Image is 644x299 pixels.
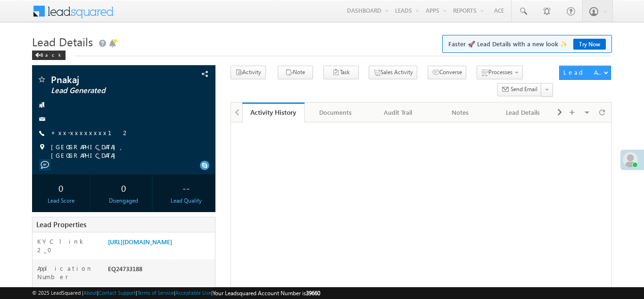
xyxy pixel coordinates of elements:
[305,103,367,122] a: Documents
[559,66,611,80] button: Lead Actions
[160,196,213,205] div: Lead Quality
[160,179,213,196] div: --
[37,237,99,254] label: KYC link 2_0
[175,290,211,296] a: Acceptable Use
[213,290,320,297] span: Your Leadsquared Account Number is
[97,196,150,205] div: Disengaged
[249,108,297,117] div: Activity History
[429,103,492,122] a: Notes
[499,107,545,118] div: Lead Details
[428,66,466,79] button: Converse
[108,238,172,246] a: [URL][DOMAIN_NAME]
[448,39,606,49] span: Faster 🚀 Lead Details with a new look ✨
[306,290,320,297] span: 39660
[511,85,537,94] span: Send Email
[51,143,198,160] span: [GEOGRAPHIC_DATA], [GEOGRAPHIC_DATA]
[137,290,174,296] a: Terms of Service
[106,264,215,277] div: EQ24733188
[242,103,305,122] a: Activity History
[34,179,87,196] div: 0
[32,289,320,298] span: © 2025 LeadSquared | | | | |
[36,220,86,229] span: Lead Properties
[488,68,512,76] span: Processes
[573,39,606,50] a: Try Now
[563,68,603,77] div: Lead Actions
[83,290,97,296] a: About
[477,66,523,79] button: Processes
[323,66,359,79] button: Task
[51,128,130,137] a: +xx-xxxxxxxx12
[369,66,417,79] button: Sales Activity
[492,103,554,122] a: Lead Details
[32,34,93,49] span: Lead Details
[97,179,150,196] div: 0
[437,107,483,118] div: Notes
[231,66,266,79] button: Activity
[375,107,421,118] div: Audit Trail
[51,75,164,84] span: Pnakaj
[51,86,164,95] span: Lead Generated
[278,66,313,79] button: Note
[32,51,66,60] div: Back
[99,290,136,296] a: Contact Support
[497,83,542,97] button: Send Email
[37,264,99,281] label: Application Number
[312,107,358,118] div: Documents
[367,103,429,122] a: Audit Trail
[34,196,87,205] div: Lead Score
[32,50,70,58] a: Back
